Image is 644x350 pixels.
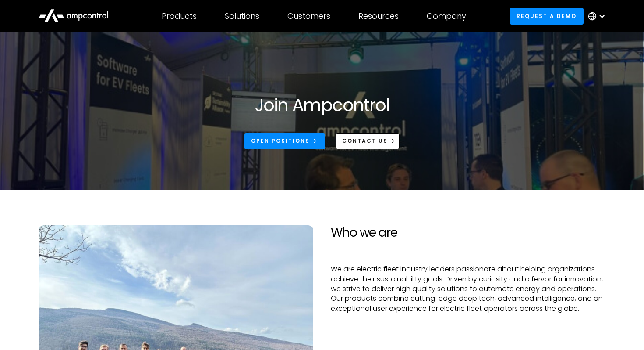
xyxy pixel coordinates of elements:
p: We are electric fleet industry leaders passionate about helping organizations achieve their susta... [331,264,605,314]
div: Customers [287,11,330,21]
h2: Who we are [331,225,605,240]
div: Resources [358,11,399,21]
div: Company [427,11,466,21]
div: Solutions [225,11,259,21]
a: CONTACT US [336,133,400,149]
div: CONTACT US [342,137,388,145]
div: Products [162,11,197,21]
div: Open Positions [251,137,310,145]
a: Open Positions [244,133,325,149]
h1: Join Ampcontrol [255,94,389,115]
a: Request a demo [510,8,584,24]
